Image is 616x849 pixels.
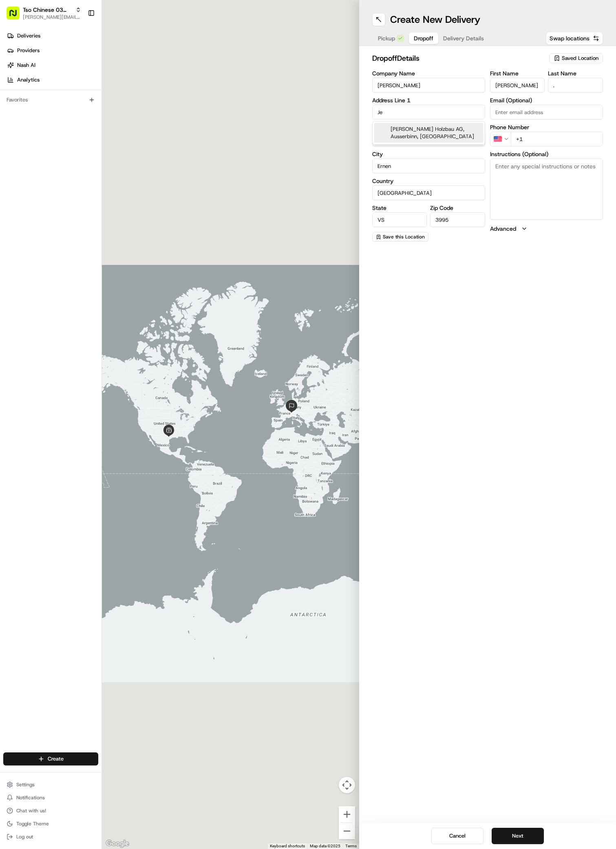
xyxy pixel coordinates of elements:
span: Knowledge Base [16,182,62,190]
img: Antonia (Store Manager) [8,119,21,132]
a: Providers [3,44,102,57]
span: Notifications [16,794,45,801]
a: Deliveries [3,29,102,42]
button: Zoom out [339,823,355,839]
h2: dropoff Details [372,53,545,64]
p: Welcome 👋 [8,33,148,46]
label: Last Name [548,71,603,76]
a: Powered byPylon [57,202,99,208]
button: Create [3,752,98,765]
span: Chat with us! [16,807,46,814]
input: Enter first name [490,78,545,93]
button: [PERSON_NAME][EMAIL_ADDRESS][DOMAIN_NAME] [23,14,81,20]
span: Dropoff [414,34,433,42]
input: Enter company name [372,78,485,93]
button: Tso Chinese 03 TsoCo[PERSON_NAME][EMAIL_ADDRESS][DOMAIN_NAME] [3,3,84,23]
button: Notifications [3,792,98,803]
img: 8571987876998_91fb9ceb93ad5c398215_72.jpg [17,78,32,93]
span: Save this Location [383,234,425,240]
span: Map data ©2025 [310,844,340,848]
div: Favorites [3,93,98,106]
label: First Name [490,71,545,76]
span: Swap locations [550,34,590,42]
label: Address Line 1 [372,97,485,103]
label: Email (Optional) [490,97,603,103]
a: Open this area in Google Maps (opens a new window) [104,838,131,849]
button: Advanced [490,225,603,233]
button: Next [492,828,544,844]
span: Wisdom [PERSON_NAME] [25,148,87,155]
div: Start new chat [37,78,134,86]
img: Nash [8,8,24,24]
span: Providers [17,47,40,54]
button: Settings [3,779,98,790]
span: Delivery Details [443,34,484,42]
h1: Create New Delivery [390,13,480,26]
img: Google [104,838,131,849]
input: Enter phone number [511,132,603,146]
label: Zip Code [430,205,485,211]
span: • [88,148,91,155]
button: Zoom in [339,806,355,823]
a: Nash AI [3,59,102,72]
button: Start new chat [139,80,148,90]
label: Company Name [372,71,485,76]
span: Analytics [17,76,40,84]
a: Analytics [3,73,102,86]
span: Log out [16,834,33,840]
button: Cancel [431,828,484,844]
button: Chat with us! [3,805,98,816]
button: See all [126,104,148,114]
div: [PERSON_NAME] Holzbau AG, Ausserbinn, [GEOGRAPHIC_DATA] [374,123,483,143]
span: Pylon [81,202,99,208]
span: • [109,126,112,133]
a: Terms (opens in new tab) [345,844,357,848]
span: [DATE] [93,148,110,155]
input: Enter email address [490,105,603,119]
span: Pickup [378,34,395,42]
div: 📗 [8,183,15,190]
img: 1736555255976-a54dd68f-1ca7-489b-9aae-adbdc363a1c4 [16,149,23,155]
span: Deliveries [17,32,40,40]
span: Create [48,755,64,763]
span: Nash AI [17,62,35,69]
div: 💻 [69,183,75,190]
span: Settings [16,781,35,788]
button: Keyboard shortcuts [270,843,305,849]
label: Instructions (Optional) [490,151,603,157]
span: [PERSON_NAME] (Store Manager) [25,126,107,133]
a: 💻API Documentation [66,179,134,194]
input: Enter country [372,185,485,200]
button: Swap locations [546,32,603,45]
div: We're available if you need us! [37,86,112,93]
input: Clear [21,53,135,61]
input: Enter last name [548,78,603,93]
input: Enter state [372,212,427,227]
button: Tso Chinese 03 TsoCo [23,6,72,14]
label: Phone Number [490,124,603,130]
button: Save this Location [372,232,428,242]
a: 📗Knowledge Base [5,179,66,194]
button: Saved Location [549,53,603,64]
button: Log out [3,831,98,842]
span: Toggle Theme [16,820,49,827]
label: State [372,205,427,211]
div: Past conversations [8,106,55,112]
button: Toggle Theme [3,818,98,829]
label: Advanced [490,225,516,233]
button: Map camera controls [339,777,355,793]
img: Wisdom Oko [8,141,21,157]
span: Saved Location [562,55,598,62]
img: 1736555255976-a54dd68f-1ca7-489b-9aae-adbdc363a1c4 [8,78,23,93]
div: Suggestions [372,121,485,145]
label: Country [372,178,485,184]
input: Enter zip code [430,212,485,227]
span: API Documentation [77,182,131,190]
input: Enter city [372,159,485,173]
span: [DATE] [113,126,130,133]
input: Enter address [372,105,485,119]
label: City [372,151,485,157]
